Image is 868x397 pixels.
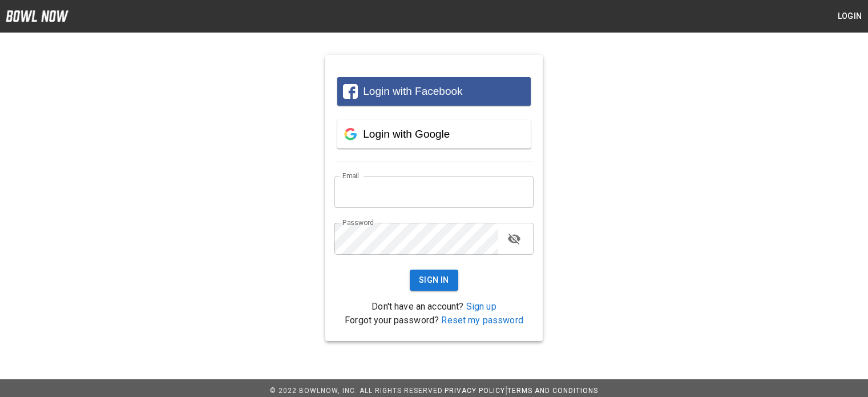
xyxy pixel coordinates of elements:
span: Login with Google [363,128,450,140]
button: Login with Google [337,120,530,149]
span: Login with Facebook [363,85,462,97]
button: Sign In [410,270,458,291]
img: logo [6,10,68,22]
a: Reset my password [441,315,523,326]
a: Terms and Conditions [507,387,598,395]
a: Privacy Policy [445,387,505,395]
button: toggle password visibility [503,227,526,250]
a: Sign up [466,301,496,312]
p: Forgot your password? [334,314,533,327]
span: © 2022 BowlNow, Inc. All Rights Reserved. [270,387,445,395]
p: Don't have an account? [334,300,533,314]
button: Login [831,6,868,27]
button: Login with Facebook [337,77,530,106]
